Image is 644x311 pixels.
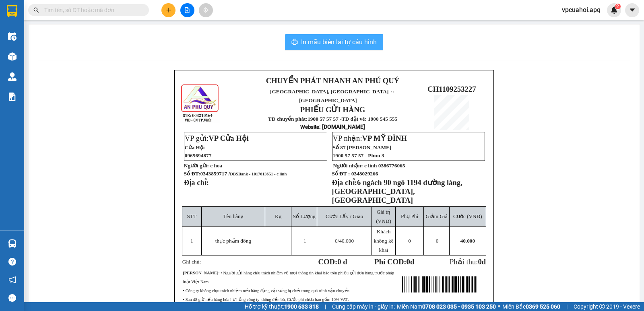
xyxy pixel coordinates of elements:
[230,172,287,176] span: DBSBank - 1017613651 - c linh
[184,163,209,169] strong: Người gửi:
[161,3,175,17] button: plus
[566,302,568,311] span: |
[285,34,383,50] button: printerIn mẫu biên lai tự cấu hình
[166,7,171,13] span: plus
[8,52,17,61] img: warehouse-icon
[308,116,341,122] strong: 1900 57 57 57 -
[625,3,639,17] button: caret-down
[611,6,618,14] img: icon-new-feature
[333,152,384,159] span: 1900 57 57 57 - Phím 3
[408,238,411,244] span: 0
[332,178,462,204] span: 6 ngách 90 ngõ 1194 đường láng, [GEOGRAPHIC_DATA], [GEOGRAPHIC_DATA]
[332,178,357,187] strong: Địa chỉ:
[374,229,393,253] span: Khách không kê khai
[270,89,395,103] span: [GEOGRAPHIC_DATA], [GEOGRAPHIC_DATA] ↔ [GEOGRAPHIC_DATA]
[337,257,347,266] span: 0 đ
[616,4,619,9] span: 2
[275,213,281,219] span: Kg
[183,288,349,293] span: • Công ty không chịu trách nhiệm nếu hàng động vật sống bị chết trong quá trình vận chuyển
[185,152,212,159] span: 0965694877
[478,257,481,266] span: 0
[300,105,365,114] strong: PHIẾU GỬI HÀNG
[190,238,193,244] span: 1
[301,37,377,47] span: In mẫu biên lai tự cấu hình
[460,238,475,244] span: 40.000
[8,258,16,266] span: question-circle
[318,257,347,266] strong: COD:
[210,163,222,169] span: c hoa
[180,83,220,123] img: logo
[342,116,398,122] strong: TĐ đặt vé: 1900 545 555
[303,238,306,244] span: 1
[200,171,287,177] span: 0343859717 /
[326,213,363,219] span: Cước Lấy / Giao
[300,124,365,130] strong: : [DOMAIN_NAME]
[407,257,410,266] span: 0
[425,213,447,219] span: Giảm Giá
[183,271,394,284] span: : • Người gửi hàng chịu trách nhiệm về mọi thông tin khai báo trên phiếu gửi đơn hàng trước pháp ...
[401,213,418,219] span: Phụ Phí
[436,238,439,244] span: 0
[453,213,482,219] span: Cước (VNĐ)
[427,85,476,93] span: CH1109253227
[184,7,190,13] span: file-add
[362,134,407,142] span: VP MỸ ĐÌNH
[184,178,209,187] strong: Địa chỉ:
[335,238,354,244] span: /40.000
[332,171,350,177] strong: Số ĐT :
[183,271,218,275] strong: [PERSON_NAME]
[376,209,391,224] span: Giá trị (VNĐ)
[199,3,213,17] button: aim
[422,303,496,310] strong: 0708 023 035 - 0935 103 250
[333,144,392,150] span: Số 87 [PERSON_NAME]
[526,303,560,310] strong: 0369 525 060
[185,144,205,150] span: Cửa Hội
[203,7,208,13] span: aim
[33,7,39,13] span: search
[498,305,500,308] span: ⚪️
[223,213,243,219] span: Tên hàng
[450,257,486,266] span: Phải thu:
[8,32,17,41] img: warehouse-icon
[184,171,287,177] strong: Số ĐT:
[268,116,308,122] strong: TĐ chuyển phát:
[351,171,378,177] span: 0348029266
[8,93,17,101] img: solution-icon
[291,39,298,46] span: printer
[502,302,560,311] span: Miền Bắc
[333,163,363,169] strong: Người nhận:
[335,238,338,244] span: 0
[8,72,17,81] img: warehouse-icon
[215,238,251,244] span: thực phẩm đông
[8,239,17,248] img: warehouse-icon
[333,134,407,142] span: VP nhận:
[8,276,16,284] span: notification
[266,76,399,85] strong: CHUYỂN PHÁT NHANH AN PHÚ QUÝ
[325,302,326,311] span: |
[183,297,349,302] span: • Sau 48 giờ nếu hàng hóa hư hỏng công ty không đền bù, Cước phí chưa bao gồm 10% VAT.
[332,302,395,311] span: Cung cấp máy in - giấy in:
[397,302,496,311] span: Miền Nam
[180,3,194,17] button: file-add
[185,134,249,142] span: VP gửi:
[293,213,316,219] span: Số Lượng
[245,302,319,311] span: Hỗ trợ kỹ thuật:
[7,5,17,17] img: logo-vxr
[44,6,139,14] input: Tìm tên, số ĐT hoặc mã đơn
[615,4,621,9] sup: 2
[284,303,319,310] strong: 1900 633 818
[8,294,16,302] span: message
[482,257,486,266] span: đ
[300,124,319,130] span: Website
[599,304,605,309] span: copyright
[182,259,201,265] span: Ghi chú:
[555,5,607,15] span: vpcuahoi.apq
[364,163,405,169] span: c linh 0386776065
[187,213,197,219] span: STT
[208,134,249,142] span: VP Cửa Hội
[374,257,414,266] strong: Phí COD: đ
[629,6,636,14] span: caret-down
